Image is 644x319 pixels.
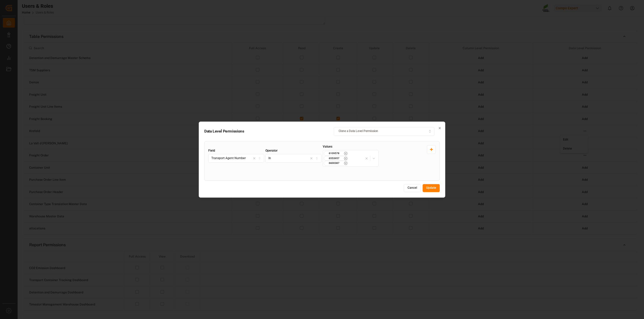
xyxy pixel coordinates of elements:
[211,156,246,161] div: Transport Agent Number
[325,152,343,155] small: 6109578
[325,157,343,160] small: 6553957
[265,149,321,152] label: Operator
[323,150,379,167] button: 610957865539576600387
[268,156,271,161] div: In
[323,145,379,148] label: Values
[208,149,264,152] label: Field
[404,184,421,192] button: Cancel
[325,161,343,165] small: 6600387
[204,130,280,134] span: Data Level Permissions
[423,184,440,192] button: Update
[339,129,378,134] span: Clone a Data Level Permission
